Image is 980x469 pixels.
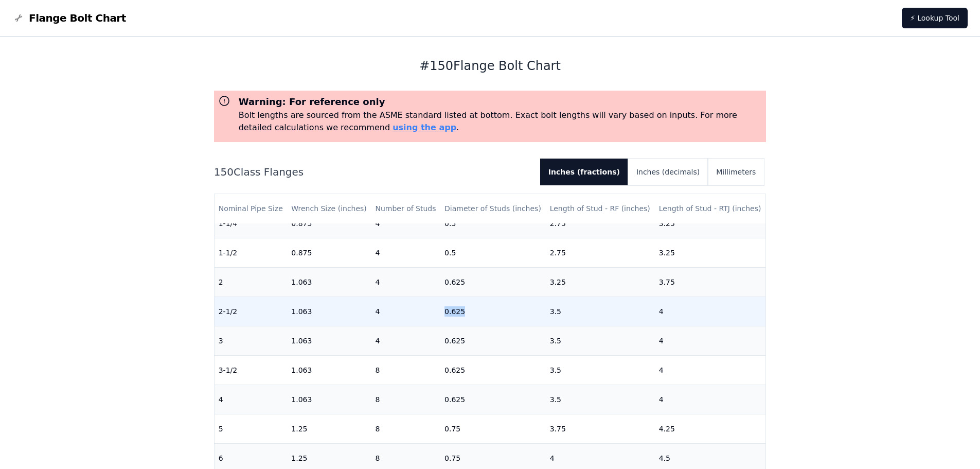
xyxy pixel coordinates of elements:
[440,326,546,355] td: 0.625
[215,267,288,297] td: 2
[29,11,126,25] span: Flange Bolt Chart
[215,414,288,443] td: 5
[287,414,371,443] td: 1.25
[215,194,288,223] th: Nominal Pipe Size
[215,238,288,267] td: 1-1/2
[371,355,440,385] td: 8
[546,238,655,267] td: 2.75
[546,326,655,355] td: 3.5
[546,267,655,297] td: 3.25
[655,414,766,443] td: 4.25
[371,194,440,223] th: Number of Studs
[655,326,766,355] td: 4
[440,267,546,297] td: 0.625
[371,238,440,267] td: 4
[287,297,371,326] td: 1.063
[12,11,126,25] a: Flange Bolt Chart LogoFlange Bolt Chart
[655,238,766,267] td: 3.25
[214,58,767,74] h1: # 150 Flange Bolt Chart
[215,297,288,326] td: 2-1/2
[546,414,655,443] td: 3.75
[440,194,546,223] th: Diameter of Studs (inches)
[655,297,766,326] td: 4
[287,194,371,223] th: Wrench Size (inches)
[239,95,762,109] h3: Warning: For reference only
[628,159,708,185] button: Inches (decimals)
[440,238,546,267] td: 0.5
[215,355,288,385] td: 3-1/2
[12,12,25,24] img: Flange Bolt Chart Logo
[440,297,546,326] td: 0.625
[371,297,440,326] td: 4
[371,385,440,414] td: 8
[371,267,440,297] td: 4
[287,385,371,414] td: 1.063
[546,355,655,385] td: 3.5
[655,385,766,414] td: 4
[215,326,288,355] td: 3
[655,194,766,223] th: Length of Stud - RTJ (inches)
[287,267,371,297] td: 1.063
[371,414,440,443] td: 8
[287,355,371,385] td: 1.063
[655,355,766,385] td: 4
[546,297,655,326] td: 3.5
[371,326,440,355] td: 4
[239,109,762,134] p: Bolt lengths are sourced from the ASME standard listed at bottom. Exact bolt lengths will vary ba...
[215,385,288,414] td: 4
[708,159,764,185] button: Millimeters
[902,8,968,28] a: ⚡ Lookup Tool
[214,165,532,179] h2: 150 Class Flanges
[546,385,655,414] td: 3.5
[540,159,628,185] button: Inches (fractions)
[393,123,456,132] a: using the app
[287,238,371,267] td: 0.875
[287,326,371,355] td: 1.063
[440,414,546,443] td: 0.75
[655,267,766,297] td: 3.75
[440,385,546,414] td: 0.625
[440,355,546,385] td: 0.625
[546,194,655,223] th: Length of Stud - RF (inches)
